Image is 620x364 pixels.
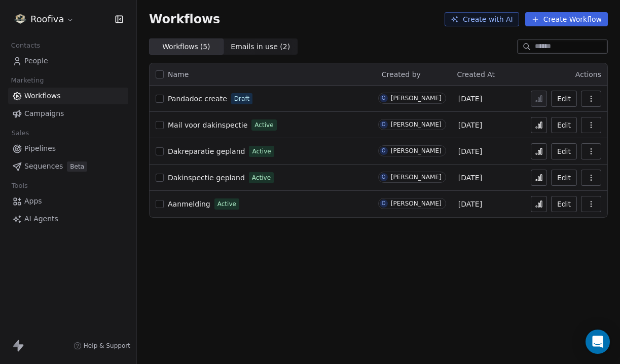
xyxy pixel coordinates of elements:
[168,94,227,104] a: Pandadoc create
[458,94,482,104] span: [DATE]
[24,91,61,101] span: Workflows
[8,140,128,157] a: Pipelines
[30,13,64,26] span: Roofiva
[252,147,271,156] span: Active
[254,120,273,130] span: Active
[391,95,442,102] div: [PERSON_NAME]
[382,199,386,208] div: O
[168,173,245,183] a: Dakinspectie gepland
[382,173,386,181] div: O
[168,121,247,129] span: Mail voor dakinspectie
[458,173,482,183] span: [DATE]
[8,211,128,227] a: AI Agents
[458,146,482,156] span: [DATE]
[8,105,128,122] a: Campaigns
[168,146,245,156] a: Dakreparatie gepland
[8,158,128,175] a: SequencesBeta
[84,342,130,350] span: Help & Support
[14,13,26,25] img: Roofiva%20logo%20flavicon.png
[168,120,247,130] a: Mail voor dakinspectie
[458,120,482,130] span: [DATE]
[252,173,271,182] span: Active
[551,117,577,133] button: Edit
[24,214,58,224] span: AI Agents
[7,38,45,53] span: Contacts
[74,342,130,350] a: Help & Support
[8,88,128,104] a: Workflows
[382,94,386,102] div: O
[8,193,128,210] a: Apps
[7,126,33,141] span: Sales
[24,56,48,66] span: People
[168,69,189,80] span: Name
[168,200,210,208] span: Aanmelding
[149,12,220,26] span: Workflows
[382,120,386,129] div: O
[231,42,290,52] span: Emails in use ( 2 )
[67,161,87,172] span: Beta
[7,178,32,193] span: Tools
[168,174,245,182] span: Dakinspectie gepland
[234,94,249,103] span: Draft
[391,121,442,128] div: [PERSON_NAME]
[551,143,577,159] button: Edit
[24,143,56,154] span: Pipelines
[8,53,128,69] a: People
[24,196,42,207] span: Apps
[391,200,442,207] div: [PERSON_NAME]
[551,196,577,212] button: Edit
[391,174,442,181] div: [PERSON_NAME]
[7,73,48,88] span: Marketing
[575,70,601,78] span: Actions
[24,161,63,172] span: Sequences
[525,12,608,26] button: Create Workflow
[391,147,442,154] div: [PERSON_NAME]
[457,70,495,78] span: Created At
[458,199,482,209] span: [DATE]
[12,11,77,28] button: Roofiva
[217,199,236,209] span: Active
[168,199,210,209] a: Aanmelding
[382,147,386,155] div: O
[382,70,421,78] span: Created by
[168,95,227,103] span: Pandadoc create
[551,170,577,186] button: Edit
[551,91,577,107] button: Edit
[24,108,64,119] span: Campaigns
[586,330,610,354] div: Open Intercom Messenger
[168,147,245,155] span: Dakreparatie gepland
[445,12,519,26] button: Create with AI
